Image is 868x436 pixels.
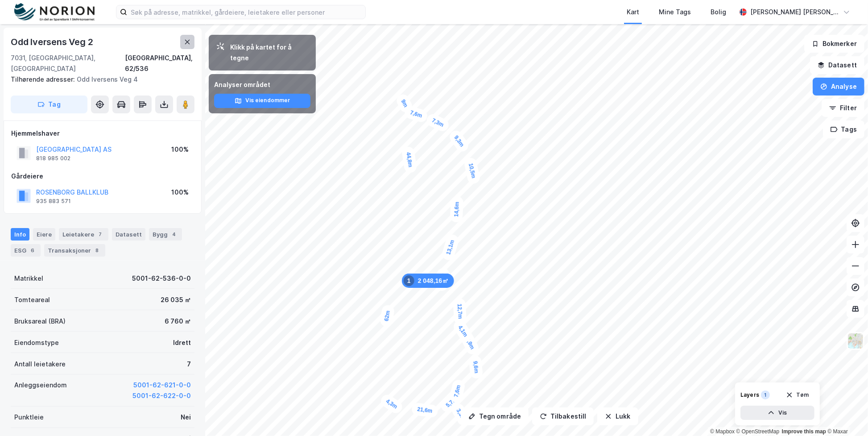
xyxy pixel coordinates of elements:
[411,403,438,418] div: Map marker
[782,428,826,435] a: Improve this map
[127,5,365,19] input: Søk på adresse, matrikkel, gårdeiere, leietakere eller personer
[780,388,814,402] button: Tøm
[33,228,55,241] div: Eiere
[11,75,77,83] span: Tilhørende adresser:
[459,331,481,357] div: Map marker
[441,233,460,262] div: Map marker
[173,337,191,348] div: Idrett
[740,406,814,420] button: Vis
[711,7,726,17] div: Bolig
[14,316,66,327] div: Bruksareal (BRA)
[96,230,105,239] div: 7
[750,7,839,17] div: [PERSON_NAME] [PERSON_NAME]
[425,112,451,133] div: Map marker
[14,3,95,21] img: norion-logo.80e7a08dc31c2e691866.png
[447,128,471,154] div: Map marker
[403,105,429,124] div: Map marker
[132,273,191,284] div: 5001-62-536-0-0
[11,35,95,49] div: Odd Iversens Veg 2
[402,274,454,288] div: Map marker
[468,355,484,379] div: Map marker
[165,316,191,327] div: 6 760 ㎡
[11,228,29,241] div: Info
[627,7,639,17] div: Kart
[14,295,50,305] div: Tomteareal
[11,96,87,113] button: Tag
[36,155,70,162] div: 818 985 002
[659,7,691,17] div: Mine Tags
[736,428,780,435] a: OpenStreetMap
[112,228,145,241] div: Datasett
[11,171,194,182] div: Gårdeiere
[181,412,191,423] div: Nei
[214,79,310,90] div: Analyser området
[149,228,182,241] div: Bygg
[28,246,37,255] div: 6
[14,273,43,284] div: Matrikkel
[11,128,194,139] div: Hjemmelshaver
[761,390,770,399] div: 1
[404,275,414,286] div: 1
[453,298,467,325] div: Map marker
[171,144,189,155] div: 100%
[11,244,41,257] div: ESG
[93,246,102,255] div: 8
[132,390,191,401] button: 5001-62-622-0-0
[11,74,187,85] div: Odd Iversens Veg 4
[214,94,310,108] button: Vis eiendommer
[11,53,125,74] div: 7031, [GEOGRAPHIC_DATA], [GEOGRAPHIC_DATA]
[125,53,194,74] div: [GEOGRAPHIC_DATA], 62/536
[44,244,105,257] div: Transaksjoner
[133,380,191,390] button: 5001-62-621-0-0
[823,393,868,436] div: Kontrollprogram for chat
[395,92,414,115] div: Map marker
[847,332,864,349] img: Z
[14,412,44,423] div: Punktleie
[532,407,594,425] button: Tilbakestill
[59,228,108,241] div: Leietakere
[379,392,405,415] div: Map marker
[804,35,864,53] button: Bokmerker
[813,78,864,96] button: Analyse
[14,380,67,390] div: Anleggseiendom
[401,146,417,174] div: Map marker
[710,428,735,435] a: Mapbox
[461,407,529,425] button: Tegn område
[187,359,191,370] div: 7
[740,391,759,399] div: Layers
[823,120,864,138] button: Tags
[450,196,464,222] div: Map marker
[463,157,481,185] div: Map marker
[823,393,868,436] iframe: Chat Widget
[230,42,309,63] div: Klikk på kartet for å tegne
[36,198,71,205] div: 935 883 571
[597,407,638,425] button: Lukk
[451,318,475,344] div: Map marker
[14,337,59,348] div: Eiendomstype
[822,99,864,117] button: Filter
[380,304,395,328] div: Map marker
[449,378,466,403] div: Map marker
[161,295,191,305] div: 26 035 ㎡
[14,359,66,370] div: Antall leietakere
[810,56,864,74] button: Datasett
[439,390,464,414] div: Map marker
[169,230,178,239] div: 4
[171,187,189,198] div: 100%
